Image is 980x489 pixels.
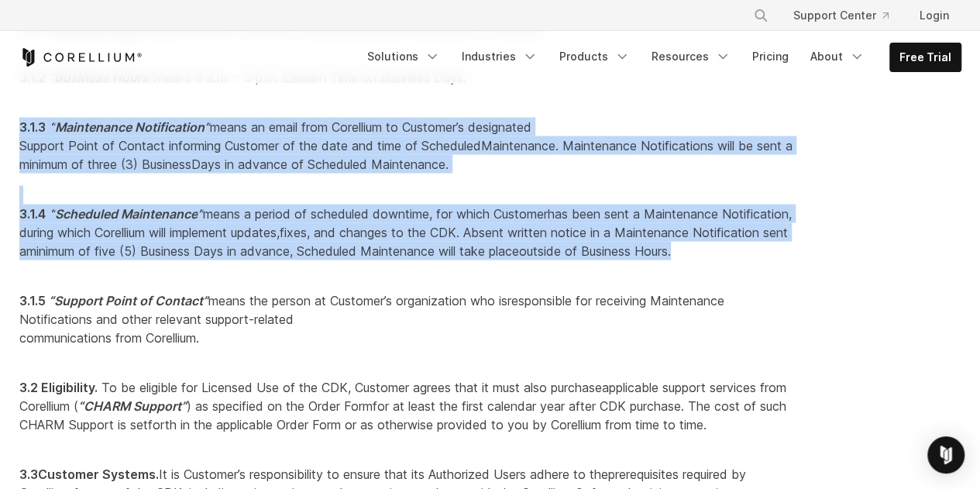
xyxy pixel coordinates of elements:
[148,416,707,432] span: forth in the applicable Order Form or as otherwise provided to you by Corellium from time to time.
[205,119,210,134] strong: ”
[198,205,203,221] strong: ”
[19,137,793,171] span: Maintenance. Maintenance Notifications will be sent a minimum of three (3) Business
[41,379,98,394] strong: Eligibility.
[19,224,788,258] span: fixes, and changes to the CDK. Absent written notice in a Maintenance Notification sent a
[19,292,724,326] span: responsible for receiving Maintenance Notifications and other relevant support-related
[19,137,481,153] span: Support Point of Contact informing Customer of the date and time of Scheduled
[38,466,156,481] span: Customer Systems
[203,292,507,308] span: means the person at Customer’s organization who is
[181,398,187,413] strong: ”
[642,43,740,71] a: Resources
[19,69,46,84] span: 3.1.2
[19,292,46,308] span: 3.1.5
[19,205,46,221] span: 3.1.4
[550,43,639,71] a: Products
[19,398,786,432] span: for at least the first calendar year after CDK purchase. The cost of such CHARM Support is set
[50,119,55,134] span: “
[50,205,55,221] span: “
[84,398,181,413] span: CHARM Support
[19,379,38,394] span: 3.2
[55,205,198,221] span: Scheduled Maintenance
[734,2,961,29] div: Navigation Menu
[205,119,531,134] span: means an email from Corellium to Customer’s designated
[907,2,961,29] a: Login
[156,466,159,481] strong: .
[19,205,792,239] span: has been sent a Maintenance Notification, during which Corellium will implement updates,
[49,292,54,308] span: “
[149,69,154,84] strong: ”
[78,398,84,413] strong: “
[55,119,205,134] span: Maintenance Notification
[781,2,901,29] a: Support Center
[927,436,965,474] div: Open Intercom Messenger
[19,379,786,413] span: applicable support services from Corellium (
[890,43,961,71] a: Free Trial
[181,398,373,413] span: ) as specified on the Order Form
[54,69,149,84] span: Business Hours
[747,2,775,29] button: Search
[19,119,46,134] strong: 3.1.3
[198,205,548,221] span: means a period of scheduled downtime, for which Customer
[156,466,608,481] span: It is Customer’s responsibility to ensure that its Authorized Users adhere to the
[149,69,466,84] span: means 9 a.m. – 5 p.m. Eastern Time on Business Days.
[19,48,143,67] a: Corellium Home
[101,379,602,394] span: To be eligible for Licensed Use of the CDK, Customer agrees that it must also purchase
[19,329,199,345] span: communications from Corellium.
[519,243,671,258] span: outside of Business Hours.
[452,43,547,71] a: Industries
[54,292,203,308] span: Support Point of Contact
[49,69,54,84] span: “
[743,43,798,71] a: Pricing
[191,156,449,171] span: Days in advance of Scheduled Maintenance.
[26,243,519,258] span: minimum of five (5) Business Days in advance, Scheduled Maintenance will take place
[801,43,874,71] a: About
[19,466,38,481] span: 3.3
[203,292,208,308] strong: ”
[358,43,449,71] a: Solutions
[358,43,961,72] div: Navigation Menu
